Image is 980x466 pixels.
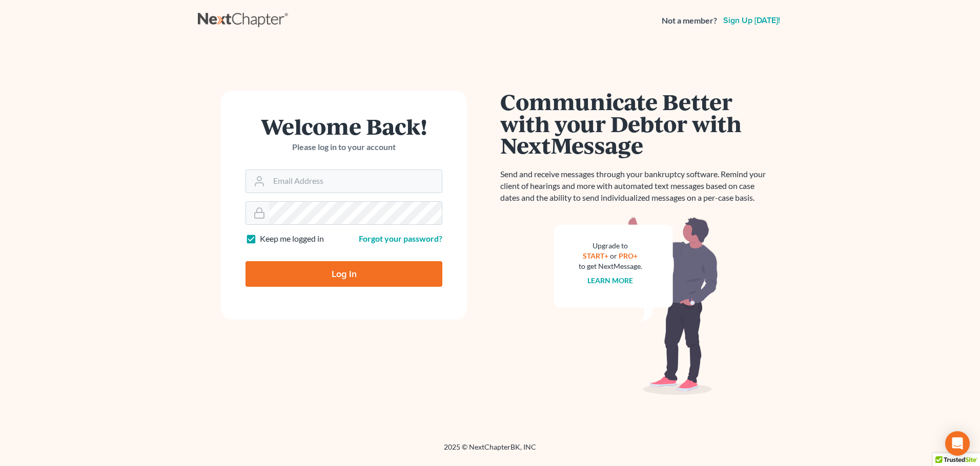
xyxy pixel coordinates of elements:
[579,261,642,271] div: to get NextMessage.
[359,234,442,243] a: Forgot your password?
[246,261,442,287] input: Log In
[246,115,442,137] h1: Welcome Back!
[721,16,782,25] a: Sign up [DATE]!
[619,251,638,260] a: PRO+
[500,168,772,204] p: Send and receive messages through your bankruptcy software. Remind your client of hearings and mo...
[583,251,609,260] a: START+
[246,141,442,153] p: Please log in to your account
[579,241,642,251] div: Upgrade to
[554,216,718,395] img: nextmessage_bg-59042aed3d76b12b5cd301f8e5b87938c9018125f34e5fa2b7a6b67550977c72.svg
[260,233,324,245] label: Keep me logged in
[588,276,634,285] a: Learn more
[500,91,772,156] h1: Communicate Better with your Debtor with NextMessage
[269,170,442,193] input: Email Address
[198,442,782,460] div: 2025 © NextChapterBK, INC
[662,15,717,27] strong: Not a member?
[945,431,970,456] div: Open Intercom Messenger
[610,251,618,260] span: or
